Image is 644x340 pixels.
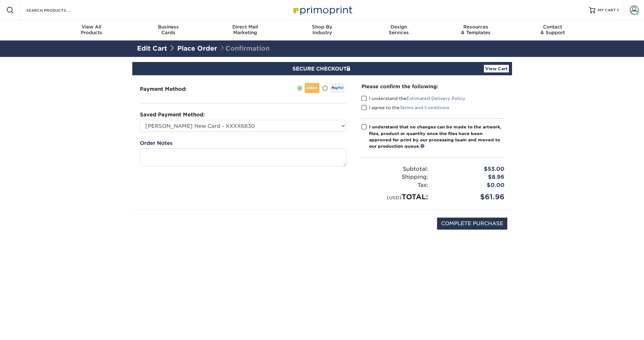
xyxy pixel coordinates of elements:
[207,20,284,40] a: Direct MailMarketing
[26,6,87,14] input: SEARCH PRODUCTS.....
[53,24,130,35] div: Products
[360,24,437,30] span: Design
[598,8,616,13] span: MY CART
[617,8,619,12] span: 1
[53,20,130,40] a: View AllProducts
[357,192,433,202] div: TOTAL:
[437,24,514,35] div: & Templates
[514,24,591,35] div: & Support
[387,195,402,200] small: (USD)
[140,86,202,92] h3: Payment Method:
[207,24,284,35] div: Marketing
[437,24,514,30] span: Resources
[284,24,360,35] div: Industry
[130,20,207,40] a: BusinessCards
[484,65,509,72] a: View Cart
[357,173,433,181] div: Shipping:
[53,24,130,30] span: View All
[360,24,437,35] div: Services
[130,24,207,35] div: Cards
[207,24,284,30] span: Direct Mail
[292,66,352,72] span: SECURE CHECKOUT
[291,3,354,17] img: Primoprint
[140,139,172,147] label: Order Notes
[130,24,207,30] span: Business
[357,181,433,189] div: Tax:
[357,165,433,173] div: Subtotal:
[407,96,466,101] a: Estimated Delivery Policy
[433,173,509,181] div: $8.96
[514,24,591,30] span: Contact
[437,218,507,230] input: COMPLETE PURCHASE
[514,20,591,40] a: Contact& Support
[137,45,167,52] a: Edit Cart
[433,165,509,173] div: $53.00
[361,83,504,90] div: Please confirm the following:
[177,45,217,52] a: Place Order
[360,20,437,40] a: DesignServices
[433,181,509,189] div: $0.00
[284,20,360,40] a: Shop ByIndustry
[400,105,449,110] a: Terms and Conditions
[219,45,270,52] span: Confirmation
[369,124,504,150] div: I understand that no changes can be made to the artwork, files, product or quantity once the file...
[437,20,514,40] a: Resources& Templates
[361,104,449,111] label: I agree to the
[433,192,509,202] div: $61.96
[140,111,205,119] label: Saved Payment Method:
[284,24,360,30] span: Shop By
[361,95,466,102] label: I understand the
